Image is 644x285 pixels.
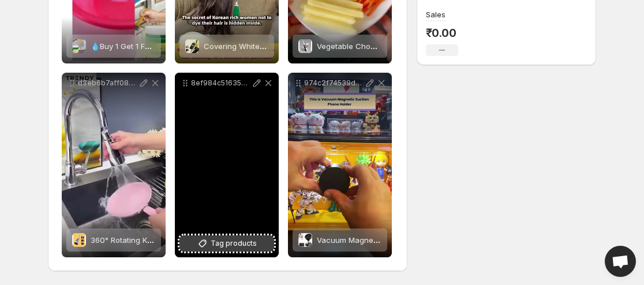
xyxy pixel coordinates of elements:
[304,78,364,88] p: 974c2f74539d45aee510b7d7113e57dd
[605,246,636,277] a: Open chat
[191,78,251,88] p: 8ef984c51635d4377da75c504393fbf9
[72,39,86,53] img: 💧Buy 1 Get 1 FREE – Transparent Waterproof Glue + Free Brush!🔥
[426,26,458,40] p: ₹0.00
[91,235,276,245] span: 360° Rotating Kitchen Sink Faucet – 3 Modes (1 Pc)
[179,235,274,252] button: Tag products
[426,9,445,20] h3: Sales
[288,73,392,257] div: 974c2f74539d45aee510b7d7113e57ddVacuum Magnetic Suction Phone HolderVacuum Magnetic Suction Phone...
[185,39,199,53] img: Covering White Hair is Simple and Convenient 20gm - Black
[78,78,138,88] p: d3eb6b7aff08893deee8392eb043a872
[317,235,463,245] span: Vacuum Magnetic Suction Phone Holder
[317,42,452,51] span: Vegetable Chopper Slicer for Kitchen
[91,42,333,51] span: 💧Buy 1 Get 1 FREE – Transparent Waterproof Glue + Free Brush!🔥
[211,238,257,249] span: Tag products
[62,73,166,257] div: d3eb6b7aff08893deee8392eb043a872360° Rotating Kitchen Sink Faucet – 3 Modes (1 Pc)360° Rotating K...
[175,73,279,257] div: 8ef984c51635d4377da75c504393fbf9Tag products
[204,42,421,51] span: Covering White Hair is Simple and Convenient 20gm - Black
[298,233,312,247] img: Vacuum Magnetic Suction Phone Holder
